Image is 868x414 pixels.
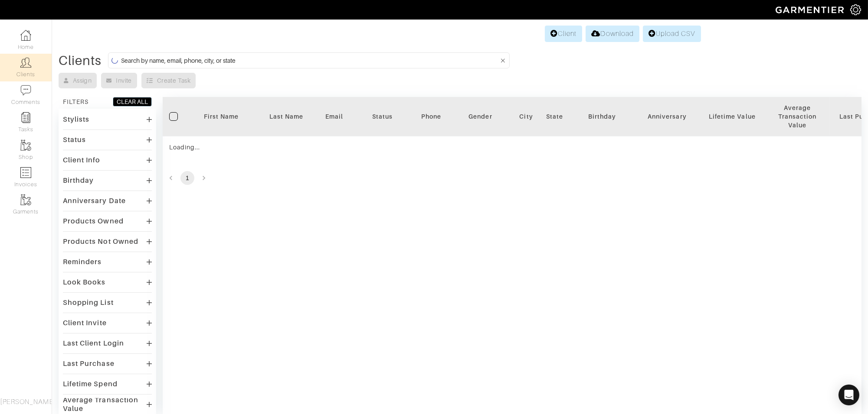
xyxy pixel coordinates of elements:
[63,396,147,413] div: Average Transaction Value
[63,136,86,144] div: Status
[63,278,106,287] div: Look Books
[63,359,115,368] div: Last Purchase
[643,26,701,42] a: Upload CSV
[113,97,152,107] button: CLEAR ALL
[260,112,312,121] div: Last Name
[195,112,247,121] div: First Name
[455,112,507,121] div: Gender
[20,30,31,41] img: dashboard-icon-dbcd8f5a0b271acd01030246c82b418ddd0df26cd7fceb0bd07c9910d44c42f6.png
[350,97,415,136] th: Toggle SortBy
[20,85,31,96] img: comment-icon-a0a6a9ef722e966f86d9cbdc48e553b5cf19dbc54f86b18d962a5391bc8f6eb6.png
[63,115,89,124] div: Stylists
[356,112,408,121] div: Status
[448,97,513,136] th: Toggle SortBy
[63,97,88,106] div: FILTERS
[20,140,31,151] img: garments-icon-b7da505a4dc4fd61783c78ac3ca0ef83fa9d6f193b1c9dc38574b1d14d53ca28.png
[641,112,693,121] div: Anniversary
[121,55,498,66] input: Search by name, email, phone, city, or state
[63,319,107,327] div: Client Invite
[63,380,118,388] div: Lifetime Spend
[254,97,319,136] th: Toggle SortBy
[700,97,765,136] th: Toggle SortBy
[63,298,114,307] div: Shopping List
[63,339,124,348] div: Last Client Login
[325,112,343,121] div: Email
[189,97,254,136] th: Toggle SortBy
[771,103,823,129] div: Average Transaction Value
[20,167,31,178] img: orders-icon-0abe47150d42831381b5fb84f609e132dff9fe21cb692f30cb5eec754e2cba89.png
[117,97,148,106] div: CLEAR ALL
[545,26,582,42] a: Client
[63,258,102,266] div: Reminders
[163,171,861,185] nav: pagination navigation
[765,97,830,136] th: Toggle SortBy
[180,171,194,185] button: page 1
[771,2,850,17] img: garmentier-logo-header-white-b43fb05a5012e4ada735d5af1a66efaba907eab6374d6393d1fbf88cb4ef424d.png
[570,97,635,136] th: Toggle SortBy
[20,57,31,68] img: clients-icon-6bae9207a08558b7cb47a8932f037763ab4055f8c8b6bfacd5dc20c3e0201464.png
[20,194,31,205] img: garments-icon-b7da505a4dc4fd61783c78ac3ca0ef83fa9d6f193b1c9dc38574b1d14d53ca28.png
[635,97,700,136] th: Toggle SortBy
[520,112,533,121] div: City
[63,156,101,165] div: Client Info
[706,112,758,121] div: Lifetime Value
[586,26,639,42] a: Download
[63,197,126,205] div: Anniversary Date
[20,112,31,123] img: reminder-icon-8004d30b9f0a5d33ae49ab947aed9ed385cf756f9e5892f1edd6e32f2345188e.png
[63,176,94,185] div: Birthday
[63,217,124,226] div: Products Owned
[546,112,563,121] div: State
[63,237,138,246] div: Products Not Owned
[59,56,102,65] div: Clients
[576,112,628,121] div: Birthday
[850,4,861,15] img: gear-icon-white-bd11855cb880d31180b6d7d6211b90ccbf57a29d726f0c71d8c61bd08dd39cc2.png
[421,112,441,121] div: Phone
[169,143,343,152] div: Loading...
[839,385,859,405] div: Open Intercom Messenger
